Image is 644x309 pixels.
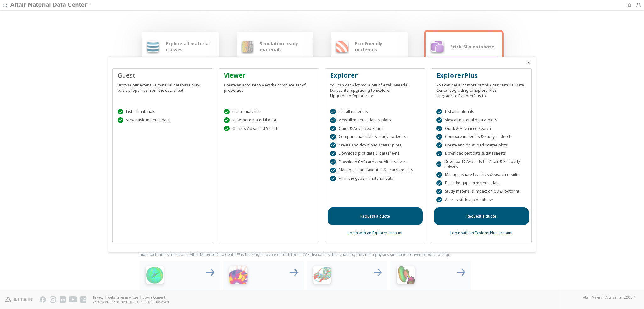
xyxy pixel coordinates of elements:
[224,126,230,131] div: 
[436,117,442,123] div: 
[436,134,526,140] div: Compare materials & study tradeoffs
[118,109,208,115] div: List all materials
[436,109,526,115] div: List all materials
[330,80,420,98] div: You can get a lot more out of Altair Material Datacenter upgrading to Explorer. Upgrade to Explor...
[436,189,442,194] div: 
[436,197,526,203] div: Access stick-slip database
[436,126,442,131] div: 
[224,126,314,131] div: Quick & Advanced Search
[436,80,526,98] div: You can get a lot more out of Altair Material Data Center upgrading to ExplorerPlus. Upgrade to E...
[330,176,420,181] div: Fill in the gaps in material data
[224,109,230,115] div: 
[436,172,442,178] div: 
[434,207,529,225] a: Request a quote
[436,142,526,148] div: Create and download scatter plots
[330,134,420,140] div: Compare materials & study tradeoffs
[118,117,208,123] div: View basic material data
[224,117,314,123] div: View more material data
[330,159,420,165] div: Download CAE cards for Altair solvers
[330,142,336,148] div: 
[330,151,336,157] div: 
[328,207,423,225] a: Request a quote
[330,168,420,173] div: Manage, share favorites & search results
[436,161,441,167] div: 
[224,71,314,80] div: Viewer
[436,142,442,148] div: 
[436,180,526,186] div: Fill in the gaps in material data
[330,176,336,181] div: 
[330,142,420,148] div: Create and download scatter plots
[436,172,526,178] div: Manage, share favorites & search results
[330,71,420,80] div: Explorer
[118,109,123,115] div: 
[348,230,402,235] a: Login with an Explorer account
[436,197,442,203] div: 
[330,168,336,173] div: 
[330,117,420,123] div: View all material data & plots
[224,80,314,93] div: Create an account to view the complete set of properties.
[436,126,526,131] div: Quick & Advanced Search
[436,71,526,80] div: ExplorerPlus
[118,71,208,80] div: Guest
[436,189,526,194] div: Study material's impact on CO2 Footprint
[118,80,208,93] div: Browse our extensive material database, view basic properties from the datasheet.
[436,117,526,123] div: View all material data & plots
[527,61,532,66] button: Close
[224,109,314,115] div: List all materials
[436,109,442,115] div: 
[436,151,526,157] div: Download plot data & datasheets
[330,151,420,157] div: Download plot data & datasheets
[330,159,336,165] div: 
[330,134,336,140] div: 
[436,134,442,140] div: 
[436,151,442,157] div: 
[330,109,420,115] div: List all materials
[330,109,336,115] div: 
[436,159,526,169] div: Download CAE cards for Altair & 3rd party solvers
[450,230,513,235] a: Login with an ExplorerPlus account
[330,126,336,131] div: 
[330,126,420,131] div: Quick & Advanced Search
[330,117,336,123] div: 
[436,180,442,186] div: 
[118,117,123,123] div: 
[224,117,230,123] div: 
